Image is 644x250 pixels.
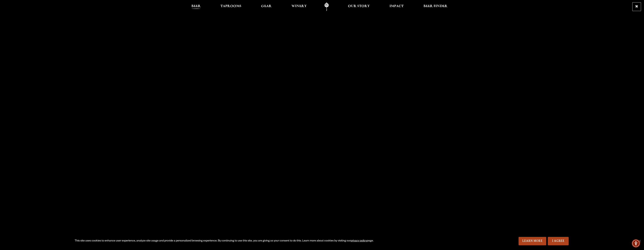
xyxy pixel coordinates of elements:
[220,5,241,8] span: Taprooms
[387,2,406,11] a: Impact
[319,2,334,11] a: Odell Home
[345,2,372,11] a: Our Story
[75,239,450,243] div: This site uses cookies to enhance user experience, analyze site usage and provide a personalized ...
[390,5,404,8] span: Impact
[351,240,367,243] a: privacy policy
[261,5,272,8] span: Gear
[348,5,370,8] span: Our Story
[518,237,546,245] a: Learn More
[189,2,203,11] a: Beer
[292,5,307,8] span: Winery
[259,2,274,11] a: Gear
[548,237,569,245] a: I Agree
[218,2,244,11] a: Taprooms
[191,5,201,8] span: Beer
[289,2,309,11] a: Winery
[632,239,640,248] div: Accessibility Menu
[423,5,447,8] span: Beer Finder
[421,2,450,11] a: Beer Finder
